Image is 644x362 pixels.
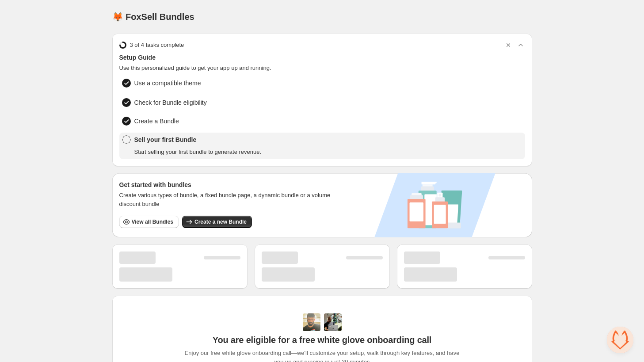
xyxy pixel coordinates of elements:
[130,41,184,50] span: 3 of 4 tasks complete
[134,98,207,107] span: Check for Bundle eligibility
[607,327,633,353] a: Open chat
[119,191,339,209] span: Create various types of bundle, a fixed bundle page, a dynamic bundle or a volume discount bundle
[119,53,525,62] span: Setup Guide
[119,216,179,228] button: View all Bundles
[303,313,320,331] img: Adi
[194,218,247,225] span: Create a new Bundle
[134,79,465,88] span: Use a compatible theme
[119,64,525,72] span: Use this personalized guide to get your app up and running.
[132,218,173,225] span: View all Bundles
[182,216,252,228] button: Create a new Bundle
[112,11,194,22] h1: 🦊 FoxSell Bundles
[134,135,262,144] span: Sell your first Bundle
[134,148,262,156] span: Start selling your first bundle to generate revenue.
[213,335,431,345] span: You are eligible for a free white glove onboarding call
[119,180,339,189] h3: Get started with bundles
[324,313,342,331] img: Prakhar
[134,117,179,126] span: Create a Bundle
